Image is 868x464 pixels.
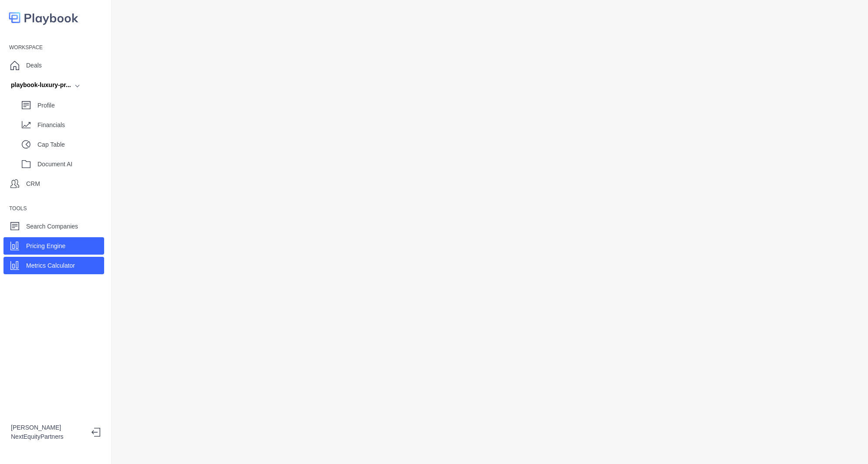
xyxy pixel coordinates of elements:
iframe: Pricing Engine [125,9,854,455]
p: Pricing Engine [26,242,65,251]
p: Metrics Calculator [26,261,75,270]
p: NextEquityPartners [11,432,85,441]
p: Cap Table [37,140,104,149]
p: Document AI [37,160,104,169]
div: playbook-luxury-pr... [11,81,71,90]
p: Search Companies [26,222,78,231]
p: CRM [26,179,40,188]
p: [PERSON_NAME] [11,423,85,432]
p: Profile [37,101,104,110]
p: Deals [26,61,42,70]
p: Financials [37,121,104,130]
img: logo-colored [9,9,78,27]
